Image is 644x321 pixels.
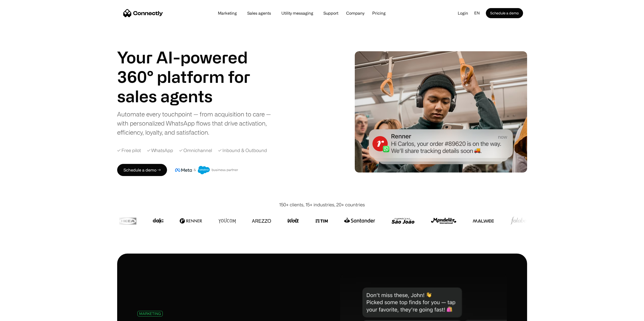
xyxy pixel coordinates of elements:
div: ✓ Omnichannel [179,147,212,154]
a: Support [319,11,342,15]
h1: Your AI-powered 360° platform for [117,47,269,86]
div: Company [345,10,366,17]
div: Company [346,10,364,17]
a: Pricing [368,11,390,15]
a: Utility messaging [277,11,317,15]
a: home [123,9,163,17]
div: en [472,9,486,17]
div: ✓ Free pilot [117,147,141,154]
div: 150+ clients, 15+ industries, 20+ countries [279,201,365,208]
a: Sales agents [243,11,275,15]
div: en [474,9,480,17]
div: carousel [117,86,269,106]
div: Automate every touchpoint — from acquisition to care — with personalized WhatsApp flows that driv... [117,110,277,137]
a: Login [454,9,472,17]
img: Meta and Salesforce business partner badge. [175,166,238,175]
a: Schedule a demo → [117,164,167,176]
div: ✓ WhatsApp [147,147,173,154]
a: Marketing [214,11,241,15]
ul: Language list [10,312,30,319]
h1: sales agents [117,86,269,106]
div: MARKETING [139,312,161,315]
a: Schedule a demo [486,8,523,18]
div: 1 of 4 [117,86,269,106]
div: ✓ Inbound & Outbound [218,147,267,154]
aside: Language selected: English [5,312,30,319]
